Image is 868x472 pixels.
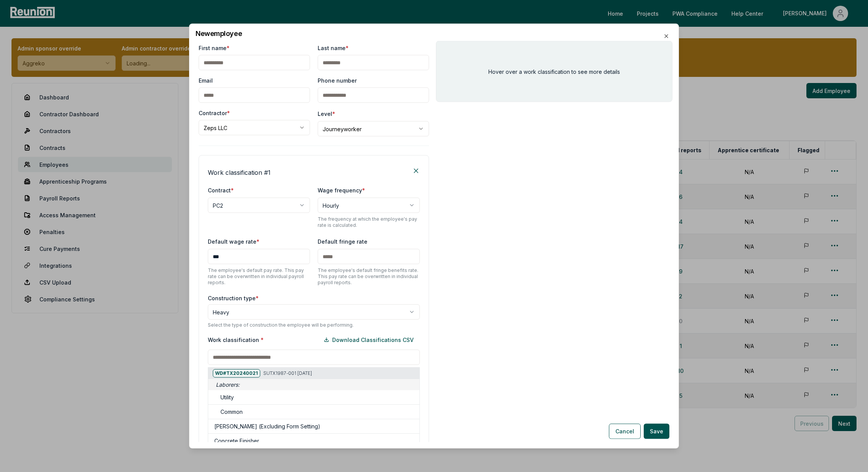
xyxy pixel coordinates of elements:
[216,381,240,389] span: Laborers:
[213,369,260,378] div: WD# TX20240021
[220,393,234,401] h5: Utility
[199,44,230,52] label: First name
[318,332,420,347] button: Download Classifications CSV
[220,408,243,416] h5: Common
[214,422,320,430] h5: [PERSON_NAME] (Excluding Form Setting)
[196,30,672,37] h2: New employee
[213,369,312,378] h5: SUTX1987-001 [DATE]
[208,335,264,343] label: Work classification
[644,423,669,439] button: Save
[318,44,349,52] label: Last name
[214,437,259,445] h5: Concrete Finisher
[609,423,641,439] button: Cancel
